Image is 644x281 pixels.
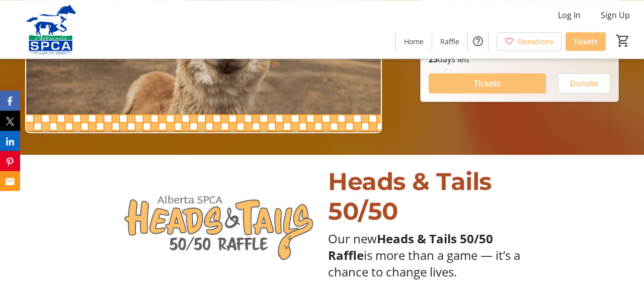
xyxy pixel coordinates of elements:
[614,32,632,50] button: Cart
[328,230,493,263] strong: Heads & Tails 50/50 Raffle
[328,167,492,226] span: Heads & Tails 50/50
[6,4,96,54] img: Alberta SPCA's Logo
[432,32,467,51] a: Raffle
[518,36,553,47] span: Donations
[440,36,459,47] span: Raffle
[550,7,589,23] button: Log In
[113,167,316,281] img: undefined
[566,32,606,51] a: Tickets
[396,32,432,51] a: Home
[570,77,598,89] span: Donate
[404,36,424,47] span: Home
[468,31,488,51] button: Help
[497,32,561,51] a: Donations
[558,9,581,21] span: Log In
[574,36,598,47] span: Tickets
[474,77,501,89] span: Tickets
[429,53,610,65] p: days left
[429,73,546,93] button: Tickets
[328,247,520,280] span: is more than a game — it’s a chance to change lives.
[429,54,438,65] span: 25
[328,230,377,247] span: Our new
[601,9,630,21] span: Sign Up
[593,7,638,23] button: Sign Up
[558,73,610,93] button: Donate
